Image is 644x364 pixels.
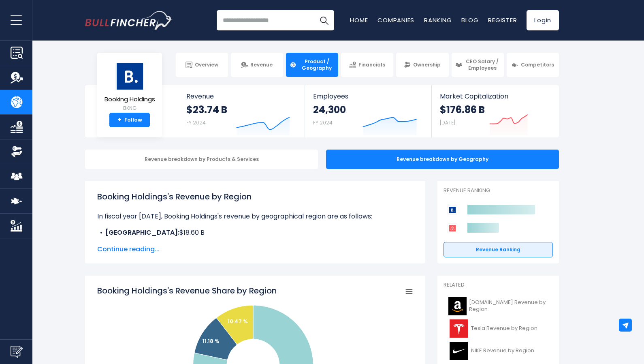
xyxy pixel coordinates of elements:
a: Go to homepage [85,11,172,30]
span: Market Capitalization [440,92,550,100]
a: Home [350,16,368,24]
text: 11.18 % [203,337,220,345]
span: Employees [313,92,423,100]
a: Ownership [396,53,448,77]
b: [GEOGRAPHIC_DATA]: [105,228,179,237]
strong: $23.74 B [186,103,227,116]
a: +Follow [109,113,150,127]
span: CEO Salary / Employees [465,58,500,71]
a: Companies [377,16,414,24]
span: Continue reading... [97,244,413,254]
strong: 24,300 [313,103,346,116]
h1: Booking Holdings's Revenue by Region [97,191,413,203]
span: [DOMAIN_NAME] Revenue by Region [469,299,548,313]
img: Bullfincher logo [85,11,173,30]
span: Ownership [413,62,441,68]
div: Revenue breakdown by Geography [326,150,559,169]
img: TSLA logo [448,319,469,338]
a: Ranking [424,16,452,24]
img: Booking Holdings competitors logo [448,205,457,215]
span: Revenue [250,62,273,68]
span: Financials [358,62,385,68]
img: AMZN logo [448,297,467,315]
span: Tesla Revenue by Region [471,325,537,332]
a: Booking Holdings BKNG [104,62,156,113]
small: FY 2024 [186,119,206,126]
small: BKNG [104,105,155,112]
a: NIKE Revenue by Region [444,340,553,362]
span: Revenue [186,92,297,100]
img: Airbnb competitors logo [448,223,457,233]
span: NIKE Revenue by Region [471,347,534,354]
img: Ownership [11,146,23,158]
a: Register [488,16,517,24]
span: Overview [195,62,218,68]
li: $2.65 B [97,238,413,247]
span: Competitors [521,62,554,68]
a: Product / Geography [286,53,338,77]
b: Other Geographical Areas: [105,238,194,247]
span: Booking Holdings [104,96,155,103]
a: Blog [461,16,478,24]
a: Competitors [507,53,559,77]
img: NKE logo [448,342,469,360]
p: Revenue Ranking [444,187,553,194]
small: [DATE] [440,119,455,126]
a: Market Capitalization $176.86 B [DATE] [432,85,558,137]
a: Overview [176,53,228,77]
strong: $176.86 B [440,103,485,116]
span: Product / Geography [299,58,335,71]
text: 10.47 % [228,317,248,325]
div: Revenue breakdown by Products & Services [85,150,318,169]
a: Login [527,10,559,30]
small: FY 2024 [313,119,333,126]
a: Employees 24,300 FY 2024 [305,85,431,137]
p: Related [444,282,553,289]
tspan: Booking Holdings's Revenue Share by Region [97,285,277,296]
p: In fiscal year [DATE], Booking Holdings's revenue by geographical region are as follows: [97,212,413,221]
a: Revenue $23.74 B FY 2024 [178,85,305,137]
a: [DOMAIN_NAME] Revenue by Region [444,295,553,317]
a: CEO Salary / Employees [452,53,504,77]
button: Search [314,10,334,30]
a: Revenue Ranking [444,242,553,257]
strong: + [117,116,122,124]
a: Tesla Revenue by Region [444,317,553,340]
a: Financials [341,53,393,77]
a: Revenue [231,53,283,77]
li: $18.60 B [97,228,413,238]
